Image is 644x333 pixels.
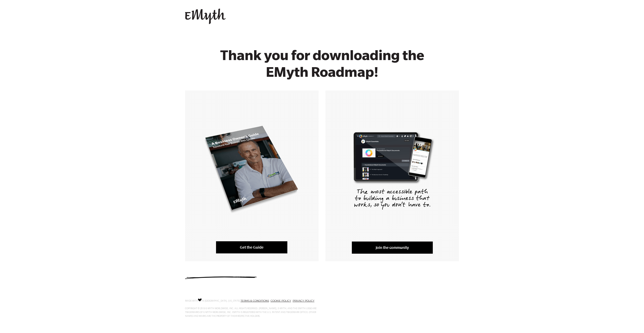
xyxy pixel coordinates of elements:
a: TERMS & CONDITIONS [241,299,269,302]
a: Join the community [352,242,433,254]
img: EMyth Connect Right Hand CTA [348,125,437,214]
a: COOKIE POLICY [271,299,291,302]
img: new_roadmap_cover_093019 [204,125,300,214]
span: MADE WITH [185,300,198,302]
img: EMyth [185,9,226,24]
iframe: Chat Widget [619,309,644,333]
span: IN [GEOGRAPHIC_DATA], [US_STATE]. [202,300,241,302]
img: underline.svg [185,276,257,279]
a: Get the Guide [216,241,287,253]
img: Love [198,298,202,302]
a: PRIVACY POLICY [293,299,315,302]
h1: Thank you for downloading the EMyth Roadmap! [200,49,444,83]
span: COPYRIGHT © 2019 E-MYTH WORLDWIDE, INC. ALL RIGHTS RESERVED. [PERSON_NAME], E-MYTH, AND THE EMYTH... [185,307,317,318]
